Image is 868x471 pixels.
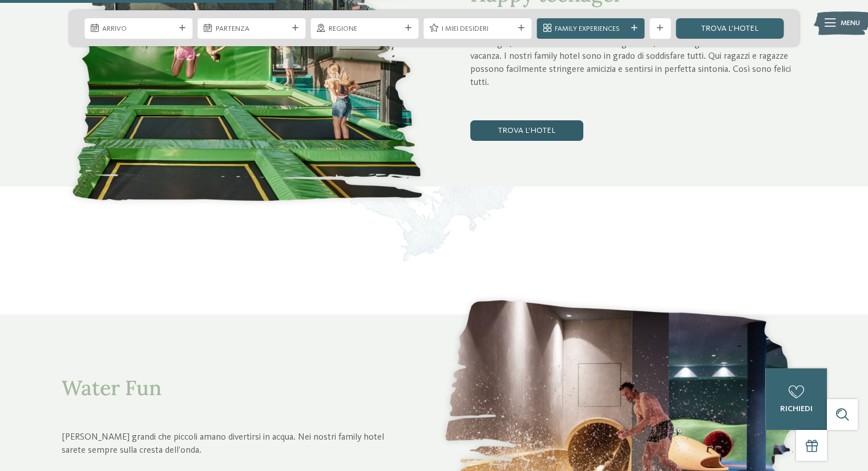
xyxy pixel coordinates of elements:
[216,24,288,34] span: Partenza
[62,375,162,401] span: Water Fun
[442,24,514,34] span: I miei desideri
[102,24,174,34] span: Arrivo
[62,431,398,457] p: [PERSON_NAME] grandi che piccoli amano divertirsi in acqua. Nei nostri family hotel sarete sempre...
[676,18,784,39] a: trova l’hotel
[470,38,806,90] p: I teenager, a differenza dei bambini e degli adulti, hanno esigenze e desideri diversi in vacanza...
[780,405,812,413] span: richiedi
[329,24,401,34] span: Regione
[765,368,827,430] a: richiedi
[470,120,583,141] a: trova l’hotel
[555,24,627,34] span: Family Experiences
